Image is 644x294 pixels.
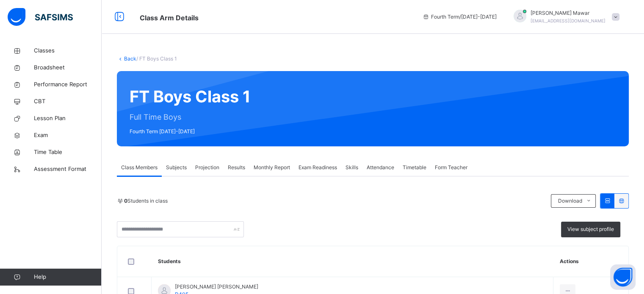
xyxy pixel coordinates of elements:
span: Class Arm Details [140,14,199,22]
span: Broadsheet [34,63,102,72]
span: Timetable [403,164,426,171]
div: Hafiz AbdullahMawar [505,9,624,25]
span: CBT [34,97,102,106]
span: Results [228,164,245,171]
span: session/term information [423,13,497,21]
span: Skills [345,164,358,171]
button: Open asap [610,264,636,290]
span: Exam Readiness [299,164,337,171]
b: 0 [124,198,127,204]
span: Monthly Report [254,164,290,171]
span: Projection [195,164,219,171]
th: Students [152,246,553,277]
span: Classes [34,47,102,55]
img: safsims [8,8,73,26]
span: Subjects [166,164,187,171]
span: [EMAIL_ADDRESS][DOMAIN_NAME] [531,18,605,23]
span: Performance Report [34,80,102,89]
span: Lesson Plan [34,114,102,123]
span: [PERSON_NAME] Mawar [531,9,605,17]
span: Form Teacher [435,164,467,171]
span: [PERSON_NAME] [PERSON_NAME] [175,283,258,291]
span: Assessment Format [34,165,102,173]
th: Actions [553,246,628,277]
span: Help [34,273,101,281]
span: Class Members [121,164,158,171]
span: Time Table [34,148,102,157]
span: Exam [34,131,102,140]
a: Back [124,55,136,62]
span: / FT Boys Class 1 [136,55,177,62]
span: View subject profile [567,225,614,233]
span: Attendance [367,164,394,171]
span: Students in class [124,197,168,205]
span: Download [558,197,582,205]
